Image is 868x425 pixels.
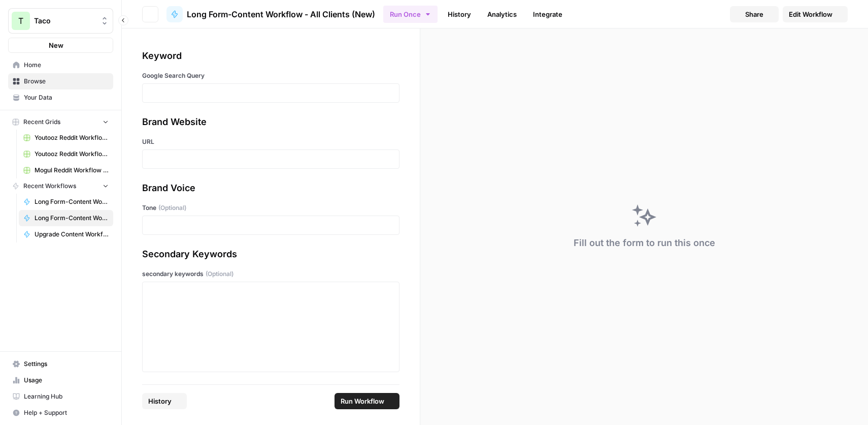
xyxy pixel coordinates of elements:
[19,194,113,210] a: Long Form-Content Workflow - AI Clients (New)
[142,247,399,261] div: Secondary Keywords
[148,396,172,406] span: History
[35,197,109,206] span: Long Form-Content Workflow - AI Clients (New)
[142,71,399,80] label: Google Search Query
[23,117,60,127] span: Recent Grids
[8,89,113,106] a: Your Data
[8,73,113,89] a: Browse
[383,6,438,23] button: Run Once
[19,146,113,162] a: Youtooz Reddit Workflow Grid
[35,133,109,142] span: Youtooz Reddit Workflow Grid (1)
[8,114,113,130] button: Recent Grids
[8,372,113,388] a: Usage
[8,8,113,34] button: Workspace: Taco
[8,178,113,194] button: Recent Workflows
[19,210,113,226] a: Long Form-Content Workflow - All Clients (New)
[730,6,779,22] button: Share
[8,57,113,73] a: Home
[24,359,109,369] span: Settings
[49,40,63,50] span: New
[187,8,375,20] span: Long Form-Content Workflow - All Clients (New)
[789,9,832,19] span: Edit Workflow
[24,60,109,70] span: Home
[142,181,399,195] div: Brand Voice
[745,9,763,19] span: Share
[35,230,109,239] span: Upgrade Content Workflow - Nurx
[24,392,109,401] span: Learning Hub
[35,166,109,175] span: Mogul Reddit Workflow Grid (1)
[166,6,375,22] a: Long Form-Content Workflow - All Clients (New)
[24,77,109,86] span: Browse
[206,269,233,279] span: (Optional)
[341,396,384,406] span: Run Workflow
[19,226,113,242] a: Upgrade Content Workflow - Nurx
[527,6,569,22] a: Integrate
[18,15,23,27] span: T
[24,93,109,102] span: Your Data
[142,137,399,146] label: URL
[574,236,715,250] div: Fill out the form to run this once
[8,405,113,421] button: Help + Support
[8,356,113,372] a: Settings
[158,203,186,212] span: (Optional)
[8,388,113,405] a: Learning Hub
[24,376,109,385] span: Usage
[142,203,399,212] label: Tone
[35,214,109,223] span: Long Form-Content Workflow - All Clients (New)
[142,115,399,129] div: Brand Website
[481,6,523,22] a: Analytics
[335,393,399,409] button: Run Workflow
[19,130,113,146] a: Youtooz Reddit Workflow Grid (1)
[24,408,109,417] span: Help + Support
[442,6,477,22] a: History
[34,16,95,26] span: Taco
[142,269,399,279] label: secondary keywords
[35,149,109,159] span: Youtooz Reddit Workflow Grid
[8,38,113,53] button: New
[23,181,76,191] span: Recent Workflows
[19,162,113,178] a: Mogul Reddit Workflow Grid (1)
[142,49,399,63] div: Keyword
[142,393,187,409] button: History
[783,6,848,22] a: Edit Workflow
